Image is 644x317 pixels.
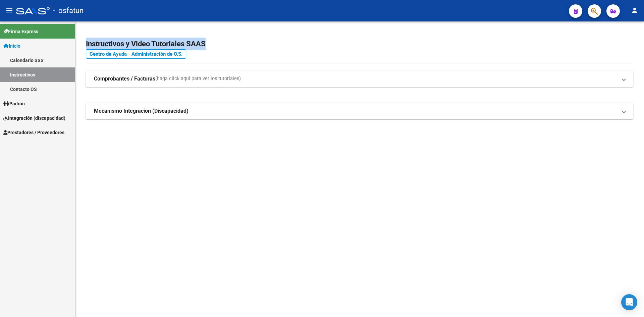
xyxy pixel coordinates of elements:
[86,103,633,119] mat-expansion-panel-header: Mecanismo Integración (Discapacidad)
[94,107,189,115] strong: Mecanismo Integración (Discapacidad)
[86,49,186,59] a: Centro de Ayuda - Administración de O.S.
[94,75,155,83] strong: Comprobantes / Facturas
[3,100,25,107] span: Padrón
[86,71,633,87] mat-expansion-panel-header: Comprobantes / Facturas(haga click aquí para ver los tutoriales)
[86,38,633,50] h2: Instructivos y Video Tutoriales SAAS
[3,28,38,35] span: Firma Express
[155,75,241,83] span: (haga click aquí para ver los tutoriales)
[631,6,639,14] mat-icon: person
[621,294,637,310] div: Open Intercom Messenger
[3,114,65,122] span: Integración (discapacidad)
[53,3,84,18] span: - osfatun
[3,42,20,50] span: Inicio
[3,129,64,136] span: Prestadores / Proveedores
[5,6,13,14] mat-icon: menu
